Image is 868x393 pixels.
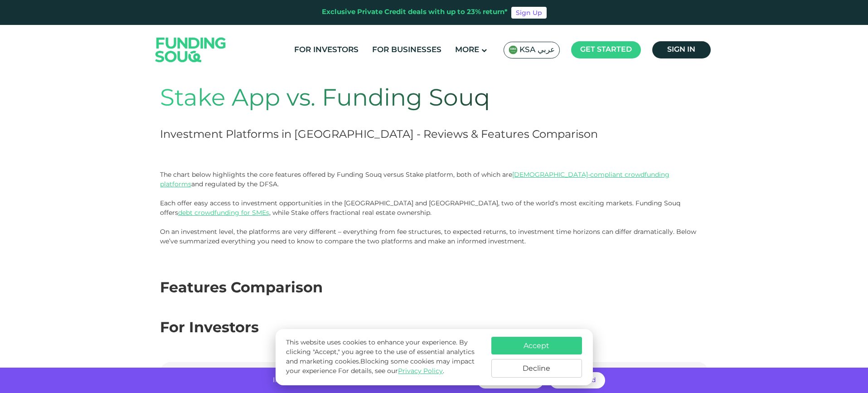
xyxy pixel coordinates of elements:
a: For Businesses [370,43,444,58]
span: Blocking some cookies may impact your experience [286,359,475,374]
a: Sign in [652,41,711,58]
span: Features Comparison [160,281,323,296]
img: SA Flag [509,45,518,54]
h1: Stake App vs. Funding Souq [160,85,599,113]
a: Privacy Policy [398,368,443,374]
button: Accept [491,337,582,354]
img: Logo [146,27,235,73]
span: Invest with no hidden fees and get returns of up to [273,377,444,383]
button: Decline [491,359,582,378]
span: Sign in [667,46,695,53]
div: Exclusive Private Credit deals with up to 23% return* [322,7,508,18]
span: For details, see our . [338,368,444,374]
a: For Investors [292,43,361,58]
div: For Investors [160,318,708,340]
span: KSA عربي [519,45,555,55]
a: Sign Up [511,7,547,19]
p: This website uses cookies to enhance your experience. By clicking "Accept," you agree to the use ... [286,338,482,376]
span: More [455,46,479,54]
h2: Investment Platforms in [GEOGRAPHIC_DATA] - Reviews & Features Comparison [160,127,599,143]
p: The chart below highlights the core features offered by Funding Souq versus Stake platform, both ... [160,170,708,218]
a: debt crowdfunding for SMEs [178,209,269,217]
p: On an investment level, the platforms are very different – everything from fee structures, to exp... [160,227,708,246]
span: Get started [580,46,632,53]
